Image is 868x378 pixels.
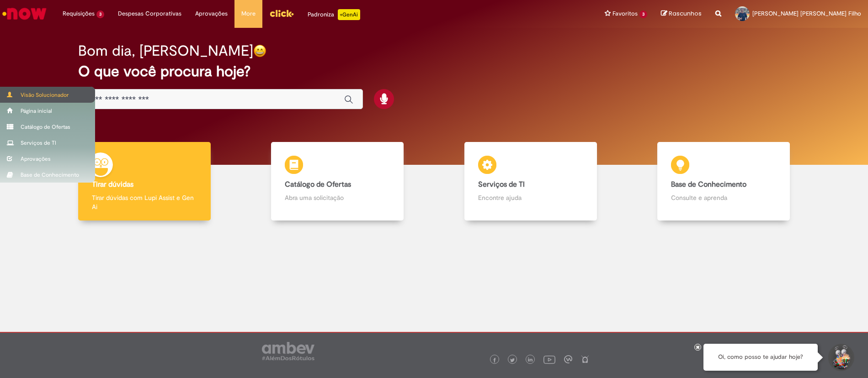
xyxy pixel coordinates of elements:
[253,44,266,58] img: happy-face.png
[92,180,133,189] b: Tirar dúvidas
[671,193,776,202] p: Consulte e aprenda
[671,180,746,189] b: Base de Conhecimento
[581,355,589,363] img: logo_footer_naosei.png
[752,10,861,17] span: [PERSON_NAME] [PERSON_NAME] Filho
[118,9,181,18] span: Despesas Corporativas
[639,10,647,18] span: 3
[63,9,95,18] span: Requisições
[528,357,533,363] img: logo_footer_linkedin.png
[92,193,197,211] p: Tirar dúvidas com Lupi Assist e Gen Ai
[661,10,702,18] a: Rascunhos
[285,180,351,189] b: Catálogo de Ofertas
[78,43,253,59] h2: Bom dia, [PERSON_NAME]
[269,6,294,20] img: click_logo_yellow_360x200.png
[492,358,497,362] img: logo_footer_facebook.png
[827,344,854,371] button: Iniciar Conversa de Suporte
[48,142,241,221] a: Tirar dúvidas Tirar dúvidas com Lupi Assist e Gen Ai
[1,5,48,23] img: ServiceNow
[478,193,583,202] p: Encontre ajuda
[285,193,390,202] p: Abra uma solicitação
[434,142,627,221] a: Serviços de TI Encontre ajuda
[669,9,702,18] span: Rascunhos
[478,180,525,189] b: Serviços de TI
[627,142,820,221] a: Base de Conhecimento Consulte e aprenda
[241,9,256,18] span: More
[241,142,434,221] a: Catálogo de Ofertas Abra uma solicitação
[612,9,638,18] span: Favoritos
[510,358,515,362] img: logo_footer_twitter.png
[543,353,555,365] img: logo_footer_youtube.png
[96,10,104,18] span: 3
[262,342,314,360] img: logo_footer_ambev_rotulo_gray.png
[308,9,360,20] div: Padroniza
[78,63,789,79] h2: O que você procura hoje?
[195,9,228,18] span: Aprovações
[338,9,360,20] p: +GenAi
[564,355,572,363] img: logo_footer_workplace.png
[703,344,818,371] div: Oi, como posso te ajudar hoje?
